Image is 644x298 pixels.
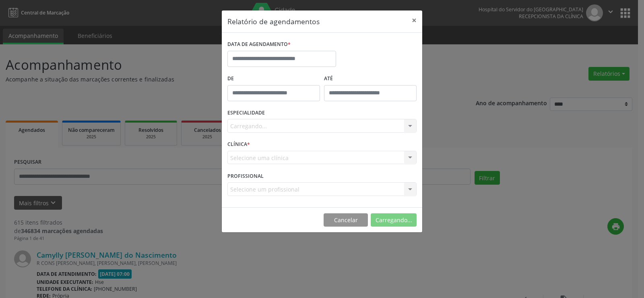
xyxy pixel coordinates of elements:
[406,10,422,30] button: Close
[324,213,368,227] button: Cancelar
[371,213,417,227] button: Carregando...
[227,16,320,27] h5: Relatório de agendamentos
[324,73,417,85] label: ATÉ
[227,73,320,85] label: De
[227,138,250,151] label: CLÍNICA
[227,170,264,182] label: PROFISSIONAL
[227,38,291,51] label: DATA DE AGENDAMENTO
[227,107,265,119] label: ESPECIALIDADE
